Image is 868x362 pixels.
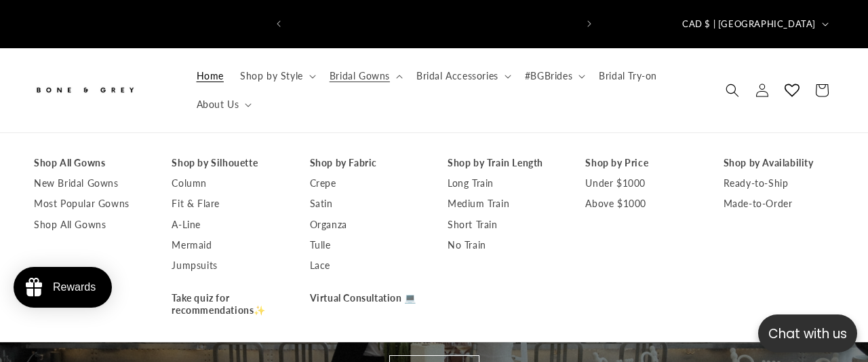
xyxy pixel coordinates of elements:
a: Made-to-Order [724,194,834,214]
button: Open chatbox [758,314,857,352]
a: Mermaid [172,235,282,255]
span: CAD $ | [GEOGRAPHIC_DATA] [682,18,816,31]
a: New Bridal Gowns [34,173,144,194]
a: Organza [310,215,420,235]
span: Bridal Accessories [416,70,498,82]
summary: Shop by Style [232,62,321,90]
a: No Train [448,235,558,255]
a: Shop by Fabric [310,153,420,173]
button: CAD $ | [GEOGRAPHIC_DATA] [674,11,834,37]
button: Next announcement [574,11,604,37]
a: Home [189,62,232,90]
summary: Bridal Accessories [408,62,517,90]
div: Rewards [53,281,96,293]
a: Satin [310,194,420,214]
span: About Us [197,98,239,111]
span: #BGBrides [525,70,572,82]
button: Previous announcement [264,11,294,37]
a: Shop by Price [585,153,696,173]
a: Ready-to-Ship [724,173,834,194]
a: Short Train [448,215,558,235]
a: Shop All Gowns [34,215,144,235]
a: Above $1000 [585,194,696,214]
a: A-Line [172,215,282,235]
a: Tulle [310,235,420,255]
a: Shop by Train Length [448,153,558,173]
a: Shop by Availability [724,153,834,173]
a: Shop All Gowns [34,153,144,173]
a: Fit & Flare [172,194,282,214]
a: Virtual Consultation 💻 [310,288,420,308]
summary: #BGBrides [517,62,591,90]
a: Bridal Try-on [591,62,665,90]
a: Long Train [448,173,558,194]
summary: About Us [189,90,258,119]
a: Take quiz for recommendations✨ [172,288,282,321]
a: Bone and Grey Bridal [29,74,175,107]
a: Lace [310,255,420,276]
span: Shop by Style [240,70,303,82]
span: Home [197,70,224,82]
summary: Search [717,75,747,105]
span: Bridal Gowns [330,70,390,82]
img: Bone and Grey Bridal [34,79,136,101]
a: Medium Train [448,194,558,214]
a: Under $1000 [585,173,696,194]
a: Most Popular Gowns [34,194,144,214]
p: Chat with us [758,324,857,344]
a: Shop by Silhouette [172,153,282,173]
summary: Bridal Gowns [321,62,408,90]
span: Bridal Try-on [599,70,657,82]
a: Column [172,173,282,194]
a: Jumpsuits [172,255,282,276]
a: Crepe [310,173,420,194]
